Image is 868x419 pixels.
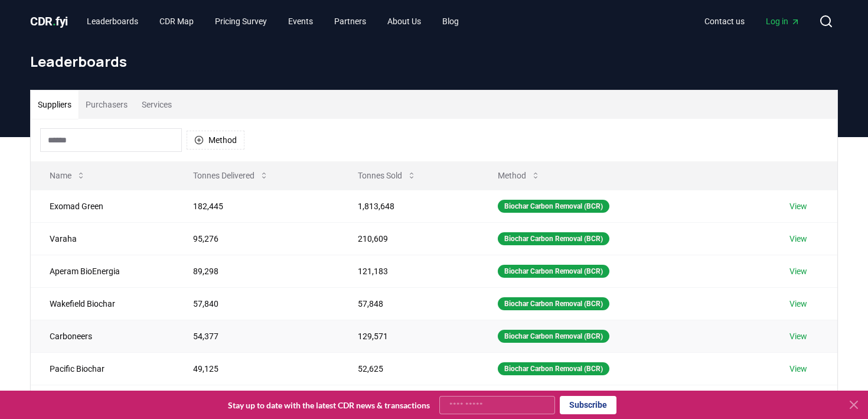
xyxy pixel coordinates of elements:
td: 25,985 [339,385,479,417]
td: 129,571 [339,320,479,352]
td: 25,985 [174,385,339,417]
td: 49,125 [174,352,339,385]
a: View [789,298,807,310]
td: 182,445 [174,190,339,222]
button: Name [40,164,95,187]
td: Varaha [31,222,174,255]
td: Freres Biochar [31,385,174,417]
td: Aperam BioEnergia [31,255,174,287]
a: Blog [433,11,468,32]
td: 121,183 [339,255,479,287]
div: Biochar Carbon Removal (BCR) [498,200,609,213]
nav: Main [77,11,468,32]
a: Pricing Survey [205,11,276,32]
a: Log in [756,11,810,32]
a: Events [279,11,322,32]
div: Biochar Carbon Removal (BCR) [498,297,609,310]
button: Method [488,164,550,187]
td: Pacific Biochar [31,352,174,385]
td: 57,848 [339,287,479,320]
td: 52,625 [339,352,479,385]
td: 95,276 [174,222,339,255]
td: Exomad Green [31,190,174,222]
td: 57,840 [174,287,339,320]
div: Biochar Carbon Removal (BCR) [498,330,609,343]
div: Biochar Carbon Removal (BCR) [498,232,609,245]
button: Tonnes Sold [348,164,426,187]
a: CDR Map [150,11,203,32]
button: Services [135,90,179,119]
div: Biochar Carbon Removal (BCR) [498,362,609,375]
td: 89,298 [174,255,339,287]
a: About Us [378,11,430,32]
a: View [789,200,807,212]
span: Log in [766,15,800,27]
h1: Leaderboards [30,52,838,71]
button: Tonnes Delivered [184,164,278,187]
a: View [789,233,807,245]
div: Biochar Carbon Removal (BCR) [498,265,609,278]
span: CDR fyi [30,14,68,28]
span: . [53,14,56,28]
a: View [789,363,807,375]
nav: Main [695,11,810,32]
td: 210,609 [339,222,479,255]
a: Leaderboards [77,11,148,32]
button: Method [187,131,244,150]
a: View [789,265,807,277]
a: Contact us [695,11,754,32]
a: View [789,330,807,342]
button: Suppliers [31,90,79,119]
a: Partners [325,11,376,32]
td: 1,813,648 [339,190,479,222]
td: Wakefield Biochar [31,287,174,320]
td: Carboneers [31,320,174,352]
a: CDR.fyi [30,13,68,30]
td: 54,377 [174,320,339,352]
button: Purchasers [79,90,135,119]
